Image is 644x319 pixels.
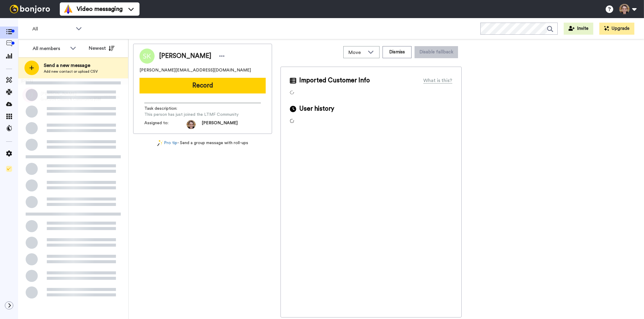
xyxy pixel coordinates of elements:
[7,5,53,13] img: bj-logo-header-white.svg
[299,76,370,85] span: Imported Customer Info
[348,49,365,56] span: Move
[299,104,334,113] span: User history
[32,25,73,33] span: All
[144,112,239,118] span: This person has just joined the LTMF Community
[84,42,119,54] button: Newest
[77,5,123,13] span: Video messaging
[40,91,101,97] span: [PERSON_NAME]
[415,46,458,58] button: Disable fallback
[599,23,634,35] button: Upgrade
[44,62,98,69] span: Send a new message
[18,78,128,84] div: [DATE]
[187,120,196,129] img: e73ce963-af64-4f34-a3d2-9acdfc157b43-1553003914.jpg
[139,78,266,93] button: Record
[63,4,73,14] img: vm-color.svg
[423,77,452,84] div: What is this?
[144,106,187,112] span: Task description :
[40,97,101,102] span: GroCycle Course & Community [GBP Offer]
[139,67,251,73] span: [PERSON_NAME][EMAIL_ADDRESS][DOMAIN_NAME]
[6,166,12,172] img: Checklist.svg
[139,49,155,64] img: Image of Stuart Knox
[33,45,67,52] div: All members
[144,120,187,129] span: Assigned to:
[564,23,593,35] button: Invite
[22,87,37,103] img: jj.png
[157,140,163,146] img: magic-wand.svg
[104,94,125,99] div: 10 hr ago
[159,52,211,61] span: [PERSON_NAME]
[202,120,238,129] span: [PERSON_NAME]
[44,69,98,74] span: Add new contact or upload CSV
[157,140,177,146] a: Pro tip
[133,140,272,146] div: - Send a group message with roll-ups
[383,46,412,58] button: Dismiss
